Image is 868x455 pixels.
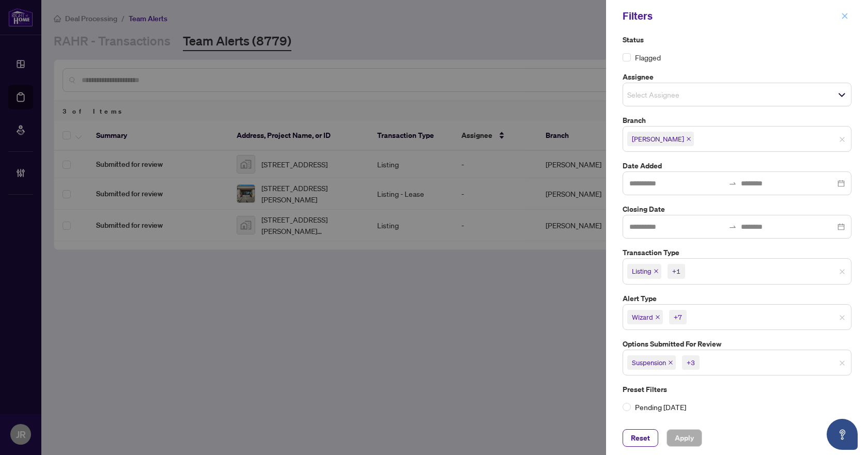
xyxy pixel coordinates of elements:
span: close [839,360,845,366]
span: close [839,269,845,275]
label: Status [623,34,851,45]
button: Open asap [827,419,858,450]
div: Filters [623,8,838,24]
button: Reset [623,429,658,447]
label: Preset Filters [623,384,851,395]
span: close [839,315,845,321]
label: Closing Date [623,203,851,215]
span: close [839,136,845,143]
span: swap-right [729,179,737,187]
div: +3 [687,357,695,368]
span: Listing [627,264,661,278]
label: Options Submitted for Review [623,338,851,350]
label: Alert Type [623,293,851,304]
span: Wizard [627,310,663,324]
button: Apply [667,429,702,447]
span: close [654,269,659,274]
label: Branch [623,115,851,126]
span: close [668,360,673,365]
span: Flagged [635,52,661,63]
span: Suspension [632,357,666,368]
div: +7 [674,312,682,322]
span: Pending [DATE] [631,401,690,413]
span: Reset [631,430,650,446]
span: Listing [632,266,652,276]
span: close [686,136,691,142]
span: Wizard [632,312,653,322]
label: Date Added [623,160,851,171]
span: Vaughan [627,132,694,146]
div: +1 [672,266,680,276]
span: Suspension [627,355,676,370]
label: Assignee [623,71,851,83]
label: Transaction Type [623,247,851,258]
span: close [655,315,660,320]
span: [PERSON_NAME] [632,134,684,144]
span: close [841,12,848,20]
span: to [729,179,737,187]
span: to [729,223,737,231]
span: swap-right [729,223,737,231]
